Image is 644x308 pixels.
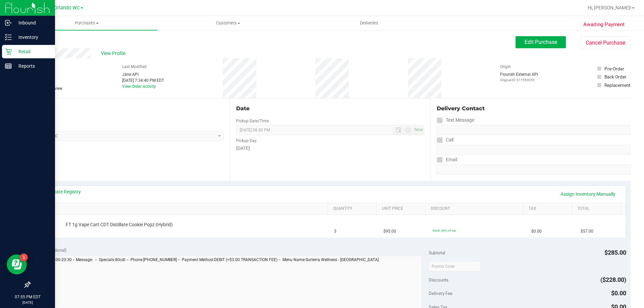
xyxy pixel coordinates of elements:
[604,82,630,88] div: Replacement
[5,19,12,26] inline-svg: Inbound
[16,20,157,26] span: Purchases
[611,290,626,297] span: $0.00
[429,274,448,286] span: Discounts
[437,135,453,145] label: Call
[66,222,173,228] span: FT 1g Vape Cart CDT Distillate Cookie Popz (Hybrid)
[5,34,12,41] inline-svg: Inventory
[437,115,474,125] label: Text Message
[12,33,52,41] p: Inventory
[588,5,631,10] span: Hi, [PERSON_NAME]!
[122,77,164,83] div: [DATE] 7:34:40 PM EDT
[600,276,626,283] span: ($228.00)
[516,36,566,48] button: Edit Purchase
[433,229,456,232] span: 80cdt: 80% off line
[20,253,28,261] iframe: Resource center unread badge
[581,228,593,235] span: $57.00
[383,228,396,235] span: $95.00
[437,105,631,113] div: Delivery Contact
[40,206,325,211] a: SKU
[531,228,542,235] span: $0.00
[429,250,445,255] span: Subtotal
[3,294,52,300] p: 07:55 PM EDT
[236,138,257,144] label: Pickup Day
[122,64,147,70] label: Last Modified
[236,145,424,152] div: [DATE]
[5,48,12,55] inline-svg: Retail
[7,254,27,274] iframe: Resource center
[12,62,52,70] p: Reports
[500,64,511,70] label: Origin
[583,21,625,28] span: Awaiting Payment
[580,37,631,49] button: Cancel Purchase
[16,16,157,30] a: Purchases
[529,206,570,211] a: Tax
[157,16,299,30] a: Customers
[236,105,424,113] div: Date
[429,261,481,271] input: Promo Code
[351,20,387,26] span: Deliveries
[54,5,80,11] span: Orlando WC
[500,77,538,82] p: Original ID: 317569055
[30,105,224,113] div: Location
[604,65,624,72] div: Pre-Order
[236,118,269,124] label: Pickup Date/Time
[525,39,557,45] span: Edit Purchase
[437,145,631,155] input: Format: (999) 999-9999
[101,50,128,57] span: View Profile
[556,188,620,200] a: Assign Inventory Manually
[431,206,521,211] a: Discount
[5,63,12,69] inline-svg: Reports
[437,155,457,165] label: Email
[158,20,298,26] span: Customers
[577,206,618,211] a: Total
[437,125,631,135] input: Format: (999) 999-9999
[41,188,81,195] a: View State Registry
[122,84,156,89] a: View Order Activity
[12,19,52,27] p: Inbound
[299,16,440,30] a: Deliveries
[333,206,374,211] a: Quantity
[3,300,52,305] p: [DATE]
[12,48,52,56] p: Retail
[429,291,452,296] span: Delivery Fee
[122,71,164,77] div: Jane API
[604,73,627,80] div: Back Order
[382,206,423,211] a: Unit Price
[604,249,626,256] span: $285.00
[334,228,336,235] span: 3
[500,71,538,82] div: Flourish External API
